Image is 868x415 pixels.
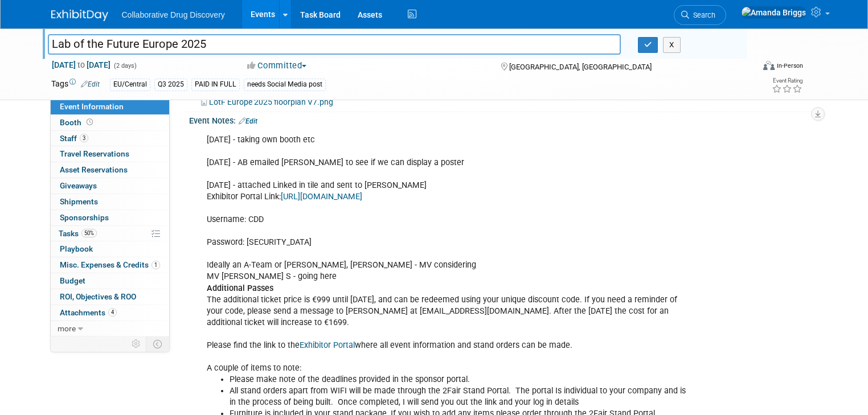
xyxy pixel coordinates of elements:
[60,118,95,127] span: Booth
[60,197,98,206] span: Shipments
[59,229,97,238] span: Tasks
[146,336,169,351] td: Toggle Event Tabs
[60,292,136,301] span: ROI, Objectives & ROO
[51,321,169,336] a: more
[84,118,95,126] span: Booth not reserved yet
[207,283,273,293] b: Additional Passes
[60,149,129,158] span: Travel Reservations
[51,10,108,21] img: ExhibitDay
[763,61,775,70] img: Format-Inperson.png
[51,241,169,257] a: Playbook
[51,99,169,114] a: Event Information
[152,261,160,269] span: 1
[776,61,803,70] div: In-Person
[741,6,806,19] img: Amanda Briggs
[772,78,803,84] div: Event Rating
[60,134,88,143] span: Staff
[509,63,652,71] span: [GEOGRAPHIC_DATA], [GEOGRAPHIC_DATA]
[51,289,169,305] a: ROI, Objectives & ROO
[663,37,681,53] button: X
[154,79,187,91] div: Q3 2025
[674,5,726,25] a: Search
[300,340,355,350] a: Exhibitor Portal
[108,308,117,317] span: 4
[113,62,137,69] span: (2 days)
[51,257,169,273] a: Misc. Expenses & Credits1
[60,244,93,253] span: Playbook
[239,117,257,125] a: Edit
[191,79,240,91] div: PAID IN FULL
[60,308,117,317] span: Attachments
[81,80,100,88] a: Edit
[60,165,128,174] span: Asset Reservations
[243,60,311,72] button: Committed
[51,78,100,91] td: Tags
[51,131,169,146] a: Staff3
[51,146,169,162] a: Travel Reservations
[244,79,326,91] div: needs Social Media post
[80,134,88,142] span: 3
[51,115,169,130] a: Booth
[51,305,169,321] a: Attachments4
[689,11,715,19] span: Search
[51,194,169,209] a: Shipments
[76,60,87,69] span: to
[201,97,333,106] a: LotF Europe 2025 floorplan V7.png
[230,374,689,385] li: Please make note of the deadlines provided in the sponsor portal.
[110,79,150,91] div: EU/Central
[51,226,169,241] a: Tasks50%
[51,60,111,70] span: [DATE] [DATE]
[189,112,817,127] div: Event Notes:
[51,178,169,194] a: Giveaways
[60,260,160,269] span: Misc. Expenses & Credits
[51,210,169,225] a: Sponsorships
[60,213,109,222] span: Sponsorships
[51,273,169,289] a: Budget
[51,162,169,178] a: Asset Reservations
[60,102,124,111] span: Event Information
[81,229,97,237] span: 50%
[126,336,146,351] td: Personalize Event Tab Strip
[58,324,76,333] span: more
[230,385,689,408] li: All stand orders apart from WIFI will be made through the 2Fair Stand Portal. The portal Is indiv...
[281,192,362,202] a: [URL][DOMAIN_NAME]
[60,181,97,190] span: Giveaways
[60,276,85,285] span: Budget
[692,59,803,76] div: Event Format
[209,97,333,106] span: LotF Europe 2025 floorplan V7.png
[122,10,225,19] span: Collaborative Drug Discovery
